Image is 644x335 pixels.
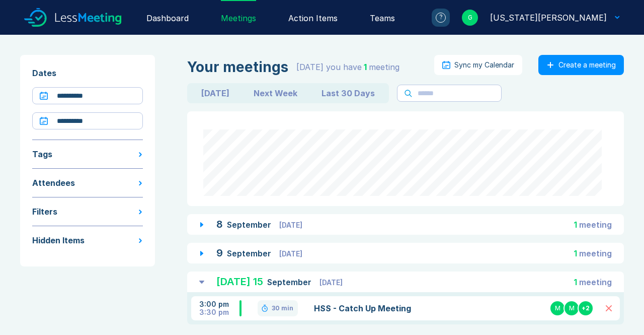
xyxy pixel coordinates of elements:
span: [DATE] [279,249,302,258]
span: 8 [216,218,223,230]
div: ? [436,13,446,23]
button: Sync my Calendar [434,55,522,75]
a: ? [420,9,450,27]
span: 9 [216,247,223,259]
span: 1 [364,62,367,72]
button: Create a meeting [538,55,624,75]
a: HSS - Catch Up Meeting [314,302,451,314]
span: [DATE] [279,221,302,229]
span: 1 [574,220,577,230]
span: September [267,277,313,287]
span: meeting [579,248,612,258]
div: Tags [32,148,52,160]
div: Sync my Calendar [454,61,514,69]
span: 1 [574,277,577,287]
div: 3:30 pm [199,308,239,316]
div: Filters [32,206,57,218]
div: Dates [32,67,143,79]
div: M [563,300,580,316]
div: M [549,300,566,316]
span: meeting [579,277,612,287]
span: 1 [574,248,577,258]
span: [DATE] 15 [216,276,263,288]
div: 3:00 pm [199,300,239,308]
button: Delete [606,305,612,311]
span: meeting [579,220,612,230]
div: 30 min [272,304,293,312]
button: Next Week [242,85,309,101]
div: Attendees [32,177,75,189]
button: [DATE] [189,85,242,101]
div: + 2 [578,300,594,316]
div: Create a meeting [558,61,616,69]
span: September [227,248,273,258]
div: Georgia Kellie [490,12,607,24]
button: Last 30 Days [309,85,387,101]
div: Your meetings [187,59,288,75]
span: September [227,220,273,230]
span: [DATE] [319,278,343,287]
div: [DATE] you have meeting [296,61,399,73]
div: G [462,10,478,26]
div: Hidden Items [32,234,85,246]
